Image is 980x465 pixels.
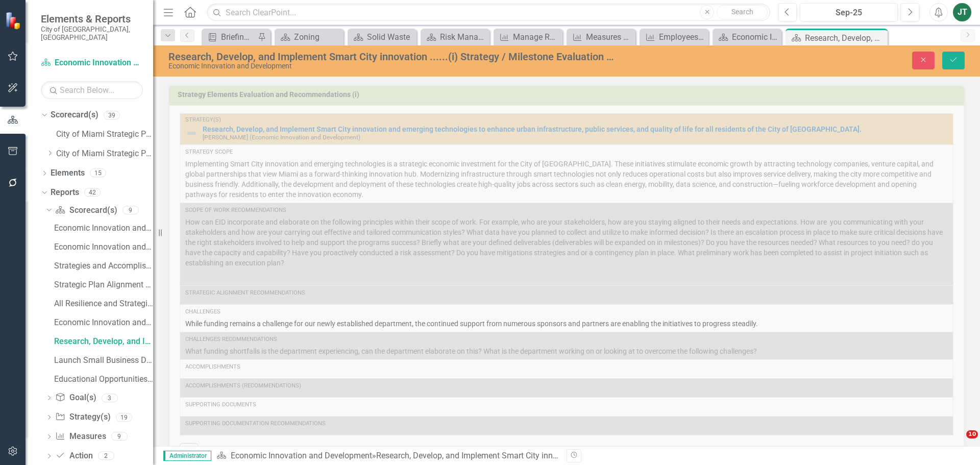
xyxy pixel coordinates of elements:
div: Research, Develop, and Implement Smart City innovation ......(i) Strategy / Milestone Evaluation ... [168,51,615,62]
div: Manage Reports [513,31,560,43]
a: Measures [55,431,106,443]
a: Solid Waste [350,31,414,43]
a: Manage Reports [496,31,560,43]
div: Strategies and Accomplishments [54,261,153,271]
div: 2 [98,452,114,460]
div: All Resilience and Strategic Actions for Economic Innovation and Development [54,299,153,308]
a: Scorecard(s) [55,205,117,216]
a: Strategies and Accomplishments [52,257,153,274]
span: Search [731,8,753,16]
div: 9 [122,206,139,214]
span: Administrator [163,451,211,461]
div: Launch Small Business Development Programs....(ii) Strategy / Milestone Evaluation and Recommenda... [54,356,153,365]
div: Research, Develop, and Implement Smart City innovation ......(i) Strategy / Milestone Evaluation ... [376,451,828,460]
a: Employees participating in well-being program (percent) [642,31,706,43]
a: Goal(s) [55,392,96,404]
div: 3 [102,394,118,402]
div: Economic Innovation and Development Evaluation and Recommendations [54,318,153,327]
div: Employees participating in well-being program (percent) [659,31,706,43]
span: Elements & Reports [41,13,143,25]
div: Economic Innovation and Development [732,31,779,43]
iframe: Intercom live chat [945,430,970,455]
a: Economic Innovation and Development [41,57,143,69]
div: 19 [116,413,132,422]
a: Action [55,450,92,462]
a: Economic Innovation and Development [715,31,779,43]
a: Economic Innovation and Development Evaluation and Recommendations [52,314,153,330]
a: Zoning [277,31,341,43]
div: 9 [111,432,128,441]
div: 39 [104,111,120,119]
input: Search Below... [41,81,143,99]
a: City of Miami Strategic Plan (NEW) [56,148,153,160]
div: Briefing Books [221,31,255,43]
a: Reports [51,187,79,199]
a: Briefing Books [204,31,255,43]
div: Risk Management [440,31,487,43]
button: Sep-25 [800,3,898,21]
a: Launch Small Business Development Programs....(ii) Strategy / Milestone Evaluation and Recommenda... [52,352,153,368]
a: Research, Develop, and Implement Smart City innovation ......(i) Strategy / Milestone Evaluation ... [52,333,153,349]
div: » [216,450,559,462]
button: JT [953,3,971,21]
div: Economic Innovation and Development [54,224,153,233]
span: 10 [966,430,978,438]
div: Economic Innovation and Development Proposed Budget (Strategic Plans and Performance Measures) FY... [54,242,153,252]
small: City of [GEOGRAPHIC_DATA], [GEOGRAPHIC_DATA] [41,25,143,42]
img: ClearPoint Strategy [5,12,23,30]
div: 42 [84,188,101,197]
div: Measures Monthly (3-Periods) Report [586,31,633,43]
a: Economic Innovation and Development [52,219,153,236]
a: City of Miami Strategic Plan [56,129,153,140]
a: Economic Innovation and Development [231,451,372,460]
a: Scorecard(s) [51,109,99,121]
div: Research, Develop, and Implement Smart City innovation ......(i) Strategy / Milestone Evaluation ... [54,337,153,346]
a: Risk Management [423,31,487,43]
button: Search [717,5,768,19]
a: Educational Opportunities and Workforce Development....(iii) Strategy / Milestone Evaluation and ... [52,371,153,387]
div: 15 [90,169,106,178]
a: All Resilience and Strategic Actions for Economic Innovation and Development [52,295,153,311]
a: Strategic Plan Alignment and Performance Measures [52,276,153,292]
div: Zoning [294,31,341,43]
div: Solid Waste [367,31,414,43]
div: Sep-25 [803,7,894,19]
div: Educational Opportunities and Workforce Development....(iii) Strategy / Milestone Evaluation and ... [54,375,153,384]
div: Economic Innovation and Development [168,62,615,70]
a: Elements [51,167,85,179]
div: Research, Develop, and Implement Smart City innovation ......(i) Strategy / Milestone Evaluation ... [805,32,885,44]
a: Measures Monthly (3-Periods) Report [569,31,633,43]
a: Economic Innovation and Development Proposed Budget (Strategic Plans and Performance Measures) FY... [52,238,153,255]
input: Search ClearPoint... [207,4,770,21]
div: Strategic Plan Alignment and Performance Measures [54,280,153,289]
a: Strategy(s) [55,411,110,423]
